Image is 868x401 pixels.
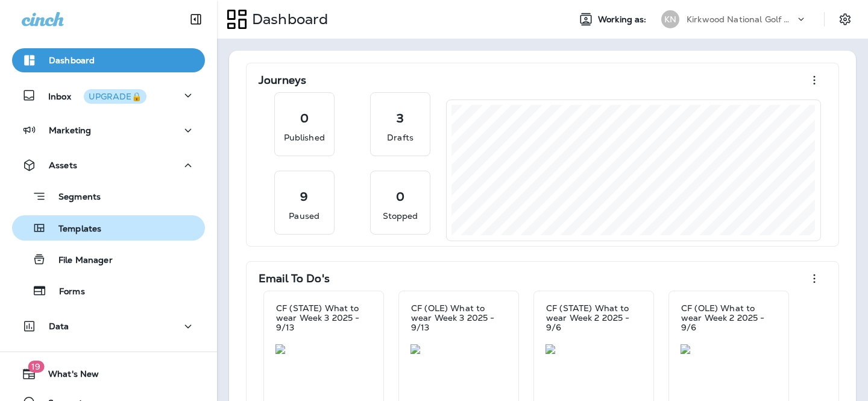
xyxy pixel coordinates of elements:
img: de393b22-1a50-4837-accd-9ce60f81038c.jpg [410,344,507,354]
button: Templates [12,215,205,241]
button: Dashboard [12,48,205,72]
button: Data [12,314,205,338]
button: Assets [12,153,205,177]
span: What's New [36,369,99,384]
p: Paused [289,210,319,222]
span: Working as: [598,14,649,25]
img: 787e9132-7788-4673-97fd-07759c8eb6c9.jpg [681,344,777,354]
p: Kirkwood National Golf Club [687,14,795,24]
p: Email To Do's [259,273,330,285]
p: Inbox [48,89,146,102]
p: Segments [46,192,101,204]
p: File Manager [46,255,113,267]
p: CF (STATE) What to wear Week 3 2025 - 9/13 [276,303,371,332]
p: 9 [300,191,308,203]
div: KN [661,10,679,28]
p: Data [49,321,69,331]
button: 19What's New [12,362,205,386]
p: Templates [46,224,101,235]
div: UPGRADE🔒 [89,92,142,101]
p: Stopped [383,210,418,222]
button: Marketing [12,118,205,142]
p: Drafts [387,131,414,144]
img: 598b0891-0d6e-43e3-8a81-ca594bf7fa6f.jpg [546,344,642,354]
p: Published [284,131,325,144]
p: CF (OLE) What to wear Week 3 2025 - 9/13 [411,303,506,332]
p: 0 [300,112,309,124]
p: 0 [396,191,404,203]
button: Collapse Sidebar [179,7,213,31]
p: Forms [47,286,85,298]
button: Settings [834,8,856,30]
p: 3 [397,112,404,124]
button: UPGRADE🔒 [84,89,146,104]
p: CF (STATE) What to wear Week 2 2025 - 9/6 [546,303,641,332]
button: File Manager [12,247,205,272]
p: Dashboard [247,10,328,28]
button: InboxUPGRADE🔒 [12,83,205,107]
p: Marketing [49,125,91,135]
p: Assets [49,160,77,170]
p: Journeys [259,74,306,86]
img: d03075df-65e2-44e0-ace0-4f887db059e9.jpg [275,344,372,354]
p: CF (OLE) What to wear Week 2 2025 - 9/6 [681,303,776,332]
p: Dashboard [49,55,95,65]
button: Forms [12,278,205,303]
button: Segments [12,183,205,209]
span: 19 [28,361,44,373]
